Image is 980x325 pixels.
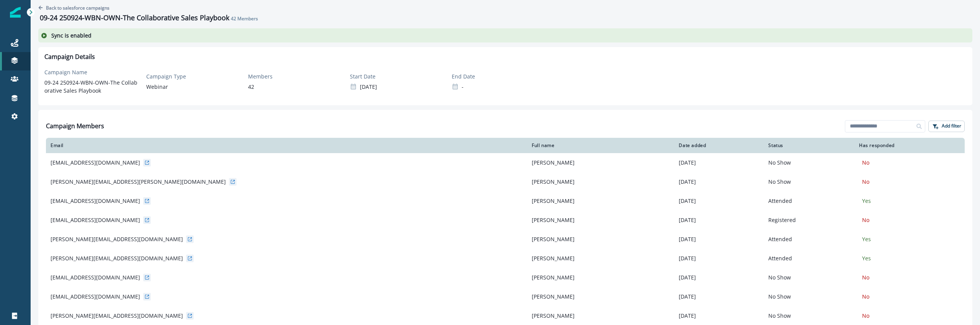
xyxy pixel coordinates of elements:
[859,178,960,186] p: No
[527,153,674,172] td: [PERSON_NAME]
[452,72,475,80] p: End Date
[679,178,759,186] p: [DATE]
[859,293,960,301] p: No
[679,274,759,281] p: [DATE]
[146,72,186,80] p: Campaign Type
[10,7,21,18] img: Inflection
[764,249,854,268] td: Attended
[527,287,674,306] td: [PERSON_NAME]
[38,5,109,11] button: Go back
[942,123,961,129] p: Add filter
[768,142,850,149] div: Status
[859,216,960,224] p: No
[51,235,183,243] p: [PERSON_NAME][EMAIL_ADDRESS][DOMAIN_NAME]
[50,31,93,39] p: Sync is enabled
[859,159,960,167] p: No
[46,5,109,11] p: Back to salesforce campaigns
[679,312,759,320] p: [DATE]
[527,172,674,191] td: [PERSON_NAME]
[859,274,960,281] p: No
[859,255,960,262] p: Yes
[679,197,759,205] p: [DATE]
[527,211,674,230] td: [PERSON_NAME]
[764,230,854,249] td: Attended
[764,172,854,191] td: No Show
[44,68,87,76] p: Campaign Name
[51,197,140,205] p: [EMAIL_ADDRESS][DOMAIN_NAME]
[248,72,273,80] p: Members
[859,312,960,320] p: No
[51,274,140,281] p: [EMAIL_ADDRESS][DOMAIN_NAME]
[51,178,226,186] p: [PERSON_NAME][EMAIL_ADDRESS][PERSON_NAME][DOMAIN_NAME]
[764,191,854,211] td: Attended
[248,83,254,91] p: 42
[527,191,674,211] td: [PERSON_NAME]
[229,15,260,22] p: 42 Members
[44,53,95,60] h1: Campaign Details
[859,235,960,243] p: Yes
[527,249,674,268] td: [PERSON_NAME]
[51,216,140,224] p: [EMAIL_ADDRESS][DOMAIN_NAME]
[350,72,376,80] p: Start Date
[146,83,168,91] p: Webinar
[679,159,759,167] p: [DATE]
[462,83,464,91] p: -
[859,197,960,205] p: Yes
[527,268,674,287] td: [PERSON_NAME]
[679,235,759,243] p: [DATE]
[360,83,377,91] p: [DATE]
[46,122,104,130] h1: Campaign Members
[859,142,960,149] div: Has responded
[679,142,759,149] div: Date added
[764,287,854,306] td: No Show
[51,142,523,149] div: Email
[764,268,854,287] td: No Show
[532,142,670,149] div: Full name
[764,153,854,172] td: No Show
[40,14,229,22] h1: 09-24 250924-WBN-OWN-The Collaborative Sales Playbook
[679,255,759,262] p: [DATE]
[51,293,140,301] p: [EMAIL_ADDRESS][DOMAIN_NAME]
[928,121,965,132] button: Add filter
[527,230,674,249] td: [PERSON_NAME]
[51,312,183,320] p: [PERSON_NAME][EMAIL_ADDRESS][DOMAIN_NAME]
[764,211,854,230] td: Registered
[679,293,759,301] p: [DATE]
[44,78,140,95] p: 09-24 250924-WBN-OWN-The Collaborative Sales Playbook
[679,216,759,224] p: [DATE]
[51,255,183,262] p: [PERSON_NAME][EMAIL_ADDRESS][DOMAIN_NAME]
[51,159,140,167] p: [EMAIL_ADDRESS][DOMAIN_NAME]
